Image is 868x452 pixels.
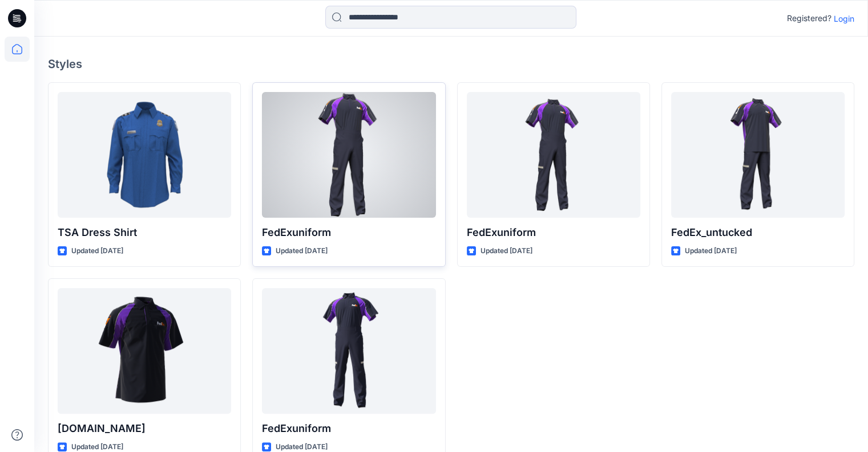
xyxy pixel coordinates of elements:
[58,92,231,218] a: TSA Dress Shirt
[787,11,831,25] p: Registered?
[467,92,640,218] a: FedExuniform
[671,225,845,241] p: FedEx_untucked
[58,421,231,437] p: [DOMAIN_NAME]
[467,225,640,241] p: FedExuniform
[262,225,435,241] p: FedExuniform
[48,57,854,71] h4: Styles
[276,245,328,257] p: Updated [DATE]
[58,288,231,414] a: FD5264.tt
[58,225,231,241] p: TSA Dress Shirt
[71,245,123,257] p: Updated [DATE]
[262,288,435,414] a: FedExuniform
[262,421,435,437] p: FedExuniform
[834,13,854,25] p: Login
[262,92,435,218] a: FedExuniform
[671,92,845,218] a: FedEx_untucked
[481,245,532,257] p: Updated [DATE]
[685,245,737,257] p: Updated [DATE]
